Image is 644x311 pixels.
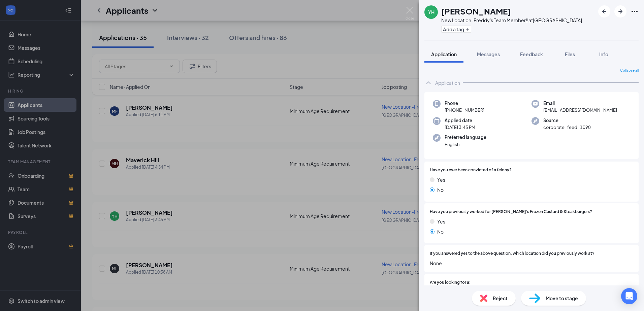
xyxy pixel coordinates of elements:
[543,117,591,124] span: Source
[430,209,592,215] span: Have you previously worked for [PERSON_NAME]'s Frozen Custard & Steakburgers?
[431,51,457,57] span: Application
[435,79,460,86] div: Application
[430,250,594,257] span: If you answered yes to the above question, which location did you previously work at?
[424,79,432,87] svg: ChevronUp
[620,68,639,73] span: Collapse all
[616,7,624,15] svg: ArrowRight
[520,51,543,57] span: Feedback
[430,167,512,173] span: Have you ever been convicted of a felony?
[546,295,578,302] span: Move to stage
[437,228,444,235] span: No
[543,107,617,113] span: [EMAIL_ADDRESS][DOMAIN_NAME]
[631,7,639,15] svg: Ellipses
[543,100,617,107] span: Email
[441,17,582,24] div: New Location-Freddy's Team Member!! at [GEOGRAPHIC_DATA]
[441,26,471,33] button: PlusAdd a tag
[465,27,470,31] svg: Plus
[430,279,471,286] span: Are you looking for a:
[543,124,591,131] span: corporate_feed_1090
[445,117,475,124] span: Applied date
[565,51,575,57] span: Files
[445,107,484,113] span: [PHONE_NUMBER]
[445,141,486,148] span: English
[477,51,500,57] span: Messages
[437,218,445,225] span: Yes
[599,51,608,57] span: Info
[441,5,511,17] h1: [PERSON_NAME]
[598,5,610,18] button: ArrowLeftNew
[621,288,637,304] div: Open Intercom Messenger
[430,260,633,267] span: None
[493,295,508,302] span: Reject
[428,9,434,15] div: YH
[614,5,626,18] button: ArrowRight
[445,134,486,141] span: Preferred language
[600,7,608,15] svg: ArrowLeftNew
[437,186,444,194] span: No
[445,124,475,131] span: [DATE] 3:45 PM
[445,100,484,107] span: Phone
[437,176,445,183] span: Yes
